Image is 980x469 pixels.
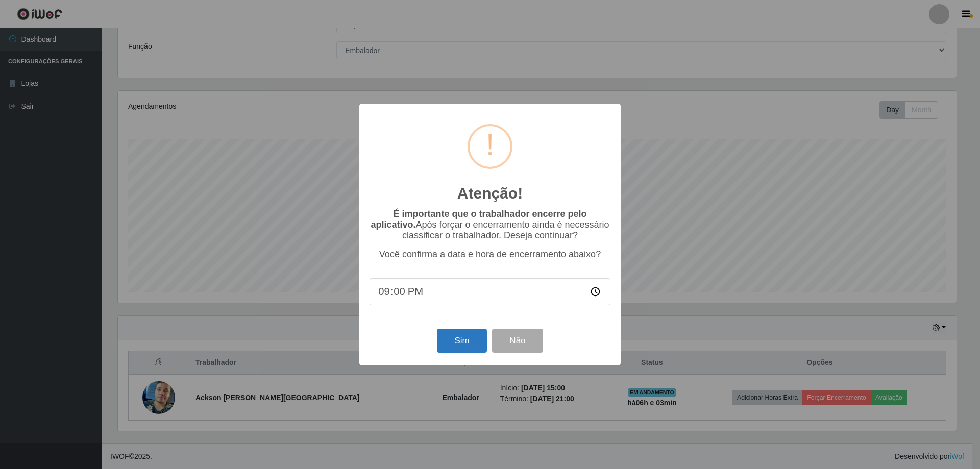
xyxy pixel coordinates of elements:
p: Você confirma a data e hora de encerramento abaixo? [370,249,610,260]
b: É importante que o trabalhador encerre pelo aplicativo. [371,209,586,230]
button: Não [492,329,543,353]
h2: Atenção! [457,184,523,203]
button: Sim [437,329,486,353]
p: Após forçar o encerramento ainda é necessário classificar o trabalhador. Deseja continuar? [370,209,610,241]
